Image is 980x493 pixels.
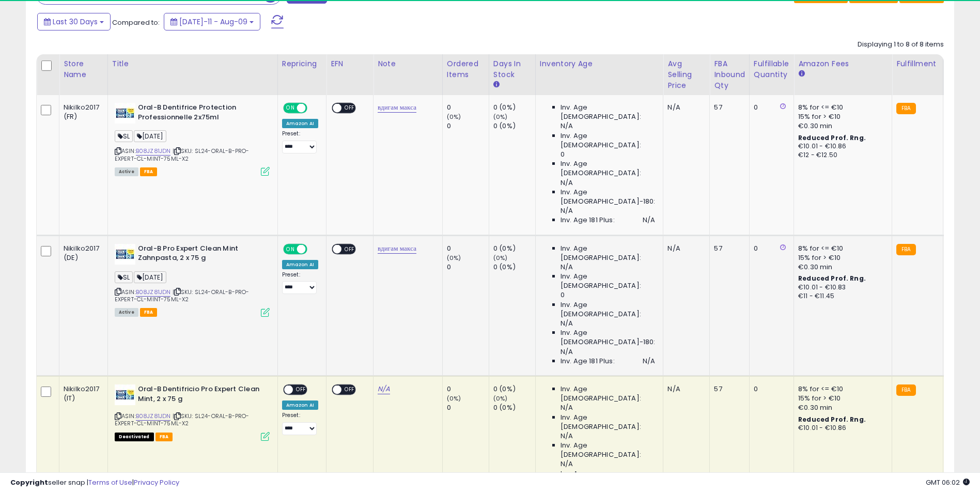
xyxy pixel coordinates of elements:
div: Fulfillment [896,58,938,69]
span: N/A [561,206,573,215]
div: €10.01 - €10.86 [798,142,884,151]
div: Title [112,58,273,69]
div: €0.30 min [798,403,884,412]
div: 0 [447,244,489,253]
small: FBA [896,103,915,114]
div: Inventory Age [540,58,659,69]
span: N/A [561,403,573,412]
small: FBA [896,244,915,255]
img: 41SLb26F21L._SL40_.jpg [115,244,135,265]
span: Inv. Age 181 Plus: [561,215,615,225]
div: Preset: [282,412,318,435]
span: SL [115,271,133,283]
div: FBA inbound Qty [714,58,745,91]
span: [DATE]-11 - Aug-09 [179,17,247,27]
span: Inv. Age [DEMOGRAPHIC_DATA]-180: [561,188,655,206]
span: Inv. Age [DEMOGRAPHIC_DATA]: [561,272,655,290]
div: 57 [714,244,741,253]
small: Amazon Fees. [798,69,804,79]
div: Fulfillable Quantity [754,58,789,80]
div: Nikilko2017 (IT) [64,384,100,403]
span: Inv. Age [DEMOGRAPHIC_DATA]: [561,159,655,178]
div: Nikilko2017 (FR) [64,103,100,121]
div: 0 (0%) [493,403,535,412]
div: EFN [331,58,369,69]
small: (0%) [493,394,508,403]
span: All listings that are unavailable for purchase on Amazon for any reason other than out-of-stock [115,433,154,441]
span: N/A [643,357,655,366]
span: Inv. Age [DEMOGRAPHIC_DATA]-180: [561,328,655,347]
small: (0%) [447,254,461,262]
span: All listings currently available for purchase on Amazon [115,167,138,176]
span: OFF [305,244,322,253]
span: ON [284,244,297,253]
span: OFF [341,244,358,253]
b: Oral-B Dentifricio Pro Expert Clean Mint, 2 x 75 g [138,384,263,406]
div: 0 [447,263,489,272]
span: N/A [561,121,573,131]
div: Avg Selling Price [667,58,705,91]
div: N/A [667,384,702,394]
span: Inv. Age [DEMOGRAPHIC_DATA]: [561,244,655,263]
div: 0 [447,403,489,412]
span: Inv. Age [DEMOGRAPHIC_DATA]: [561,384,655,403]
span: | SKU: SL24-ORAL-B-PRO-EXPERT-CL-MINT-75ML-X2 [115,412,250,427]
div: 57 [714,384,741,394]
strong: Copyright [10,477,48,487]
div: €10.01 - €10.83 [798,283,884,292]
div: 0 (0%) [493,384,535,394]
img: 41SLb26F21L._SL40_.jpg [115,103,135,124]
div: 0 [754,103,786,112]
span: Last 30 Days [53,17,98,27]
span: N/A [561,319,573,328]
div: Preset: [282,271,318,295]
a: вдигам макса [378,243,416,254]
span: Inv. Age [DEMOGRAPHIC_DATA]: [561,131,655,150]
span: [DATE] [134,271,166,283]
div: Amazon AI [282,119,318,128]
span: FBA [155,433,173,441]
div: Amazon AI [282,260,318,269]
b: Reduced Prof. Rng. [798,415,866,424]
span: | SKU: SL24-ORAL-B-PRO-EXPERT-CL-MINT-75ML-X2 [115,288,250,303]
span: [DATE] [134,130,166,142]
div: Amazon Fees [798,58,888,69]
b: Oral-B Dentifrice Protection Professionnelle 2x75ml [138,103,263,125]
span: N/A [561,347,573,357]
div: €11 - €11.45 [798,292,884,301]
div: Days In Stock [493,58,531,80]
a: N/A [378,384,390,394]
div: N/A [667,103,702,112]
small: (0%) [493,254,508,262]
span: Inv. Age [DEMOGRAPHIC_DATA]: [561,441,655,459]
div: Preset: [282,130,318,153]
b: Oral-B Pro Expert Clean Mint Zahnpasta, 2 x 75 g [138,244,263,266]
small: (0%) [447,394,461,403]
span: All listings currently available for purchase on Amazon [115,308,138,317]
div: Ordered Items [447,58,485,80]
span: 0 [561,150,565,159]
small: (0%) [447,113,461,121]
a: Terms of Use [88,477,132,487]
div: Nikilko2017 (DE) [64,244,100,263]
div: 0 [447,121,489,131]
div: Store Name [64,58,103,80]
small: (0%) [493,113,508,121]
div: 0 [754,384,786,394]
div: €0.30 min [798,263,884,272]
span: Inv. Age 181 Plus: [561,357,615,366]
div: 57 [714,103,741,112]
span: FBA [140,308,158,317]
div: 0 (0%) [493,263,535,272]
span: N/A [561,263,573,272]
span: Inv. Age [DEMOGRAPHIC_DATA]: [561,300,655,319]
a: B08JZ81JDN [136,412,171,421]
div: 0 (0%) [493,244,535,253]
div: 8% for <= €10 [798,384,884,394]
a: вдигам макса [378,102,416,113]
div: 8% for <= €10 [798,103,884,112]
button: [DATE]-11 - Aug-09 [164,13,260,30]
span: OFF [305,104,322,113]
div: Note [378,58,438,69]
span: FBA [140,167,158,176]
